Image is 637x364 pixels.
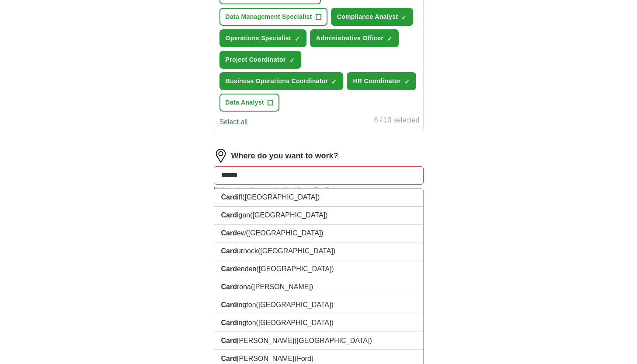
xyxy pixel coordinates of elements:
span: ([PERSON_NAME]) [251,283,313,290]
strong: Card [221,337,237,344]
span: ✓ [404,78,410,85]
li: rona [214,278,423,296]
span: ✓ [387,35,392,42]
span: Operations Specialist [226,34,292,43]
strong: Card [221,319,237,326]
span: (Ford) [295,355,314,362]
li: ington [214,314,423,332]
div: 6 / 10 selected [374,115,419,127]
span: ([GEOGRAPHIC_DATA]) [256,265,334,273]
li: iff [214,189,423,206]
span: ([GEOGRAPHIC_DATA]) [258,247,335,255]
button: Select all [219,117,248,127]
li: [PERSON_NAME] [214,332,423,350]
li: igan [214,206,423,224]
li: ington [214,296,423,314]
span: Data Analyst [226,98,265,107]
strong: Card [221,301,237,308]
span: ✓ [289,57,295,64]
li: urnock [214,242,423,260]
strong: Card [221,193,237,201]
button: Data Management Specialist [219,8,327,26]
strong: Card [221,265,237,273]
strong: Card [221,283,237,290]
span: ([GEOGRAPHIC_DATA]) [256,319,334,326]
label: Where do you want to work? [231,150,338,162]
strong: Card [221,229,237,237]
button: Data Analyst [219,94,280,112]
button: Administrative Officer✓ [310,29,399,47]
img: location.png [214,149,228,163]
span: Compliance Analyst [337,12,398,21]
li: enden [214,260,423,278]
span: Business Operations Coordinator [226,77,328,86]
button: Project Coordinator✓ [219,51,301,69]
button: Compliance Analyst✓ [331,8,414,26]
span: ([GEOGRAPHIC_DATA]) [242,193,320,201]
span: Administrative Officer [316,34,383,43]
button: Operations Specialist✓ [219,29,307,47]
span: ✓ [331,78,337,85]
span: ([GEOGRAPHIC_DATA]) [250,211,327,219]
strong: Card [221,247,237,255]
span: ([GEOGRAPHIC_DATA]) [246,229,323,237]
span: HR Coordinator [353,77,400,86]
button: Business Operations Coordinator✓ [219,72,344,90]
span: Data Management Specialist [226,12,312,21]
span: Project Coordinator [226,55,286,64]
strong: Card [221,211,237,219]
span: ✓ [401,14,407,21]
strong: Card [221,355,237,362]
div: Enter a location and select from the list [214,185,424,195]
span: ([GEOGRAPHIC_DATA]) [295,337,372,344]
span: ([GEOGRAPHIC_DATA]) [256,301,334,308]
button: HR Coordinator✓ [347,72,416,90]
li: ew [214,224,423,242]
span: ✓ [295,35,300,42]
